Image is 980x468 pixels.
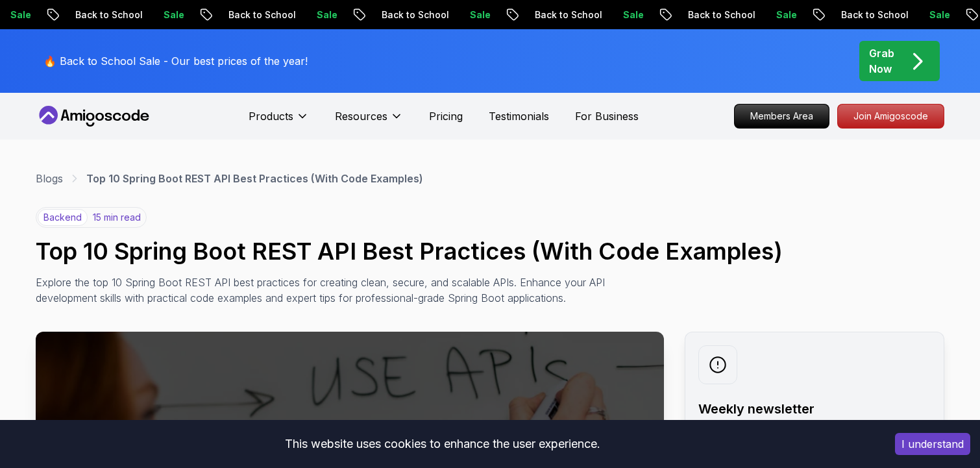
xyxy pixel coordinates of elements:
[249,108,293,124] p: Products
[575,108,639,124] a: For Business
[824,8,913,21] p: Back to School
[518,8,606,21] p: Back to School
[671,8,759,21] p: Back to School
[895,433,970,455] button: Accept cookies
[249,108,309,134] button: Products
[838,105,944,128] p: Join Amigoscode
[93,211,141,224] p: 15 min read
[735,105,829,128] p: Members Area
[38,209,88,226] p: backend
[759,8,801,21] p: Sale
[429,108,463,124] a: Pricing
[212,8,300,21] p: Back to School
[147,8,188,21] p: Sale
[10,430,876,458] div: This website uses cookies to enhance the user experience.
[913,8,954,21] p: Sale
[489,108,549,124] a: Testimonials
[335,108,387,124] p: Resources
[36,275,617,306] p: Explore the top 10 Spring Boot REST API best practices for creating clean, secure, and scalable A...
[86,171,423,186] p: Top 10 Spring Boot REST API Best Practices (With Code Examples)
[58,8,147,21] p: Back to School
[453,8,495,21] p: Sale
[36,238,944,264] h1: Top 10 Spring Boot REST API Best Practices (With Code Examples)
[837,104,944,129] a: Join Amigoscode
[43,53,308,69] p: 🔥 Back to School Sale - Our best prices of the year!
[606,8,648,21] p: Sale
[869,45,894,77] p: Grab Now
[365,8,453,21] p: Back to School
[300,8,341,21] p: Sale
[698,400,931,418] h2: Weekly newsletter
[734,104,829,129] a: Members Area
[36,171,63,186] a: Blogs
[335,108,403,134] button: Resources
